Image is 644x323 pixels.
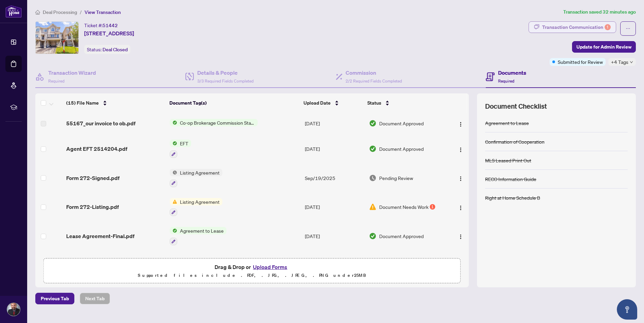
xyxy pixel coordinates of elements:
button: Transaction Communication1 [529,21,616,33]
span: Upload Date [303,99,331,107]
button: Logo [455,143,466,154]
img: Profile Icon [7,303,20,316]
span: View Transaction [85,9,121,15]
span: [STREET_ADDRESS] [84,29,134,37]
span: Document Needs Work [379,203,428,211]
img: Document Status [369,203,376,211]
li: / [80,8,82,16]
span: (15) File Name [66,99,99,107]
h4: Details & People [197,69,254,77]
td: [DATE] [302,134,366,163]
button: Next Tab [80,293,110,304]
span: Drag & Drop or [215,263,289,271]
button: Open asap [617,299,637,320]
span: Required [498,78,514,84]
button: Logo [455,201,466,212]
img: Document Status [369,120,376,127]
h4: Documents [498,69,526,77]
button: Status IconListing Agreement [170,198,222,216]
article: Transaction saved 32 minutes ago [563,8,636,16]
img: Status Icon [170,169,177,176]
div: Status: [84,45,130,54]
button: Logo [455,173,466,183]
span: Co-op Brokerage Commission Statement [177,119,258,126]
span: down [630,60,633,64]
span: EFT [177,140,191,147]
img: Logo [458,176,463,181]
button: Logo [455,231,466,241]
span: 3/3 Required Fields Completed [197,78,254,84]
img: Status Icon [170,140,177,147]
span: 2/2 Required Fields Completed [346,78,402,84]
span: Document Approved [379,232,424,240]
th: Upload Date [301,93,365,112]
button: Update for Admin Review [572,41,636,53]
span: Required [48,78,65,84]
button: Status IconListing Agreement [170,169,222,187]
button: Status IconEFT [170,140,191,158]
span: Deal Processing [43,9,77,15]
img: IMG-W12371219_1.jpg [36,22,78,54]
td: [DATE] [302,221,366,251]
img: Document Status [369,174,376,182]
span: Drag & Drop orUpload FormsSupported files include .PDF, .JPG, .JPEG, .PNG under25MB [44,258,460,284]
img: logo [5,5,22,18]
span: +4 Tags [611,58,628,66]
span: 55167_our invoice to ob.pdf [66,119,135,127]
span: home [35,10,40,15]
img: Document Status [369,145,376,152]
img: Logo [458,122,463,127]
img: Status Icon [170,198,177,205]
div: 1 [430,204,435,210]
span: 51442 [103,22,118,29]
button: Previous Tab [35,293,74,304]
span: Status [367,99,381,107]
span: Form 272-Listing.pdf [66,203,119,211]
button: Upload Forms [251,263,289,271]
div: Agreement to Lease [485,119,529,127]
td: Sep/19/2025 [302,163,366,193]
span: Update for Admin Review [576,41,631,52]
button: Logo [455,118,466,129]
button: Status IconAgreement to Lease [170,227,226,245]
img: Logo [458,205,463,211]
span: Agreement to Lease [177,227,226,234]
div: Ticket #: [84,21,118,29]
th: (15) File Name [63,93,167,112]
div: RECO Information Guide [485,175,536,183]
th: Status [365,93,444,112]
span: Lease Agreement-Final.pdf [66,232,134,240]
span: Document Checklist [485,102,547,111]
span: ellipsis [626,26,630,31]
div: Transaction Communication [542,22,611,33]
div: 1 [605,24,611,30]
button: Status IconCo-op Brokerage Commission Statement [170,119,258,126]
img: Logo [458,147,463,152]
p: Supported files include .PDF, .JPG, .JPEG, .PNG under 25 MB [48,271,456,280]
img: Status Icon [170,227,177,234]
div: Confirmation of Cooperation [485,138,545,145]
span: Pending Review [379,174,413,182]
h4: Commission [346,69,402,77]
img: Document Status [369,232,376,240]
span: Document Approved [379,145,424,152]
div: MLS Leased Print Out [485,157,531,164]
span: Document Approved [379,120,424,127]
td: [DATE] [302,112,366,134]
span: Submitted for Review [558,58,603,66]
td: [DATE] [302,251,366,280]
span: Form 272-Signed.pdf [66,174,119,182]
span: Previous Tab [41,293,69,304]
img: Status Icon [170,119,177,126]
span: Listing Agreement [177,169,222,176]
td: [DATE] [302,193,366,222]
th: Document Tag(s) [167,93,301,112]
span: Listing Agreement [177,198,222,205]
img: Logo [458,234,463,239]
h4: Transaction Wizard [48,69,96,77]
span: Agent EFT 2514204.pdf [66,145,127,153]
span: Deal Closed [103,47,128,53]
div: Right at Home Schedule B [485,194,540,201]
